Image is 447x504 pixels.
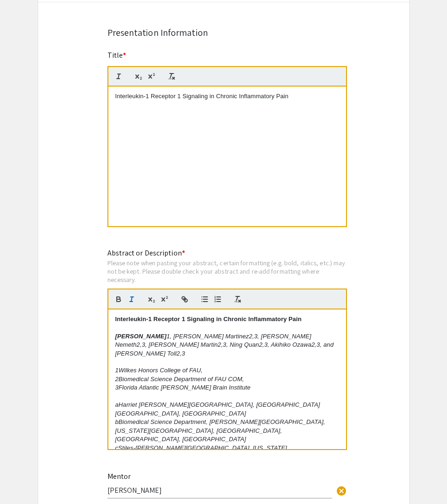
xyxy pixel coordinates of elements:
[115,376,244,383] em: 2Biomedical Science Department of FAU COM,
[107,248,185,258] mat-label: Abstract or Description
[332,481,351,499] button: Clear
[7,462,40,497] iframe: Chat
[107,26,340,40] div: Presentation Information
[115,384,251,391] em: 3Florida Atlantic [PERSON_NAME] Brain Institute
[107,50,127,60] mat-label: Title
[107,471,131,481] mat-label: Mentor
[115,367,203,374] em: 1Wilkes Honors College of FAU,
[115,92,339,101] p: Interleukin-1 Receptor 1 Signaling in Chronic Inflammatory Pain
[115,316,302,323] strong: Interleukin-1 Receptor 1 Signaling in Chronic Inflammatory Pain
[115,418,327,443] em: bBiomedical Science Department, [PERSON_NAME][GEOGRAPHIC_DATA], [US_STATE][GEOGRAPHIC_DATA], [GEO...
[107,485,332,495] input: Type Here
[107,259,347,283] div: Please note when pasting your abstract, certain formatting (e.g. bold, italics, etc.) may not be ...
[336,485,347,497] span: cancel
[115,333,336,357] em: 1, [PERSON_NAME] Martinez2,3, [PERSON_NAME] Nemeth2,3, [PERSON_NAME] Martin2,3, Ning Quan2,3, Aki...
[115,333,167,340] em: [PERSON_NAME]
[115,444,317,469] em: cStiles-[PERSON_NAME][GEOGRAPHIC_DATA], [US_STATE][GEOGRAPHIC_DATA], [GEOGRAPHIC_DATA], [GEOGRAPH...
[115,401,322,417] em: aHarriet [PERSON_NAME][GEOGRAPHIC_DATA], [GEOGRAPHIC_DATA] [GEOGRAPHIC_DATA], [GEOGRAPHIC_DATA]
